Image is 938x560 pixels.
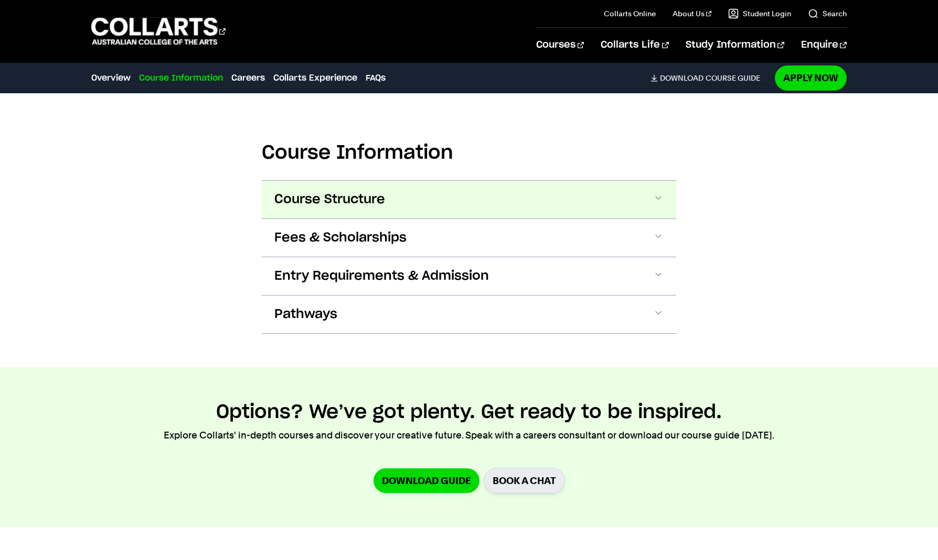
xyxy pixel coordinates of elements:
button: Entry Requirements & Admission [262,257,676,295]
a: Enquire [801,28,847,62]
p: Explore Collarts' in-depth courses and discover your creative future. Speak with a careers consul... [164,428,774,443]
span: Download [660,73,703,83]
span: Fees & Scholarships [274,229,407,246]
a: Collarts Online [604,8,656,19]
span: Pathways [274,306,337,323]
a: About Us [673,8,711,19]
a: FAQs [366,72,386,84]
a: Apply Now [775,65,847,90]
button: Pathways [262,295,676,333]
h2: Course Information [262,141,676,164]
a: Study Information [686,28,784,62]
a: Student Login [728,8,791,19]
a: DownloadCourse Guide [651,73,769,83]
a: Search [808,8,847,19]
span: Course Structure [274,191,385,208]
a: Collarts Life [601,28,668,62]
a: Download Guide [374,468,479,493]
a: BOOK A CHAT [484,468,565,493]
div: Go to homepage [91,16,226,46]
a: Overview [91,72,131,84]
a: Courses [536,28,584,62]
h2: Options? We’ve got plenty. Get ready to be inspired. [216,401,722,424]
button: Fees & Scholarships [262,219,676,257]
a: Course Information [139,72,223,84]
a: Collarts Experience [273,72,357,84]
a: Careers [231,72,265,84]
button: Course Structure [262,181,676,218]
span: Entry Requirements & Admission [274,268,489,284]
